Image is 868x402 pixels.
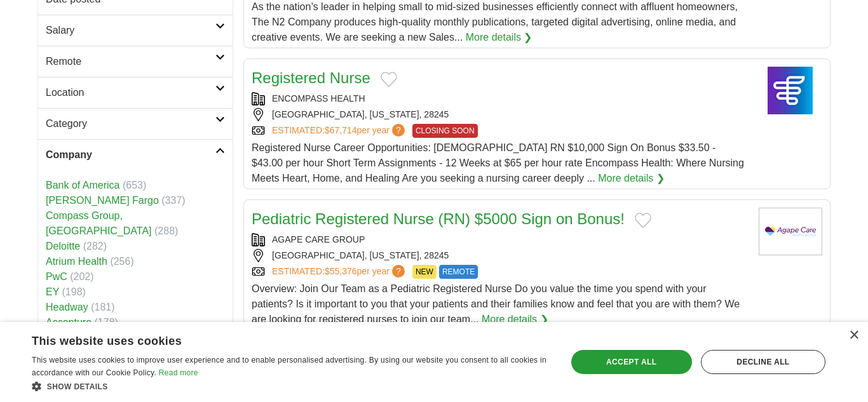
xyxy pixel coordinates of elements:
span: (178) [95,317,118,328]
div: [GEOGRAPHIC_DATA], [US_STATE], 28245 [252,108,749,121]
a: Headway [46,302,88,312]
div: Accept all [571,350,692,374]
span: (198) [62,286,86,297]
a: AGAPE CARE GROUP [272,234,365,245]
img: Encompass Health logo [759,67,822,114]
div: Decline all [701,350,825,374]
span: This website uses cookies to improve user experience and to enable personalised advertising. By u... [32,356,546,377]
h2: Remote [46,54,215,69]
a: Salary [38,15,233,46]
span: Show details [47,382,108,391]
a: Atrium Health [46,256,107,267]
div: This website uses cookies [32,330,519,349]
a: Location [38,77,233,108]
span: REMOTE [439,265,478,279]
a: ESTIMATED:$67,714per year? [272,124,407,138]
a: Compass Group, [GEOGRAPHIC_DATA] [46,210,152,236]
a: Read more, opens a new window [159,368,198,377]
a: PwC [46,271,67,282]
a: Pediatric Registered Nurse (RN) $5000 Sign on Bonus! [252,210,625,227]
span: (282) [83,241,107,251]
a: ENCOMPASS HEALTH [272,93,365,104]
span: (288) [154,225,178,236]
span: $67,714 [325,125,357,135]
span: Overview: Join Our Team as a Pediatric Registered Nurse Do you value the time you spend with your... [252,283,740,325]
a: Remote [38,46,233,77]
a: ESTIMATED:$55,376per year? [272,265,407,279]
a: More details ❯ [482,312,548,327]
span: Registered Nurse Career Opportunities: [DEMOGRAPHIC_DATA] RN $10,000 Sign On Bonus $33.50 - $43.0... [252,142,744,184]
img: Agape Care Group logo [759,208,822,255]
a: EY [46,286,59,297]
button: Add to favorite jobs [635,213,651,228]
span: CLOSING SOON [412,124,478,138]
div: [GEOGRAPHIC_DATA], [US_STATE], 28245 [252,249,749,262]
a: [PERSON_NAME] Fargo [46,195,159,206]
a: Registered Nurse [252,69,370,86]
span: $55,376 [325,266,357,276]
a: More details ❯ [466,30,532,45]
a: Bank of America [46,180,120,191]
a: Deloitte [46,241,80,251]
a: More details ❯ [598,171,665,186]
span: As the nation’s leader in helping small to mid-sized businesses efficiently connect with affluent... [252,1,738,43]
button: Add to favorite jobs [381,72,397,87]
span: (256) [110,256,133,267]
div: Close [849,331,858,340]
span: ? [392,124,405,137]
h2: Company [46,147,215,163]
span: NEW [412,265,437,279]
span: (202) [70,271,93,282]
a: Accenture [46,317,92,328]
span: (337) [161,195,185,206]
h2: Category [46,116,215,131]
h2: Salary [46,23,215,38]
h2: Location [46,85,215,100]
span: (653) [123,180,146,191]
a: Company [38,139,233,170]
a: Category [38,108,233,139]
span: ? [392,265,405,278]
div: Show details [32,380,550,392]
span: (181) [91,302,114,312]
